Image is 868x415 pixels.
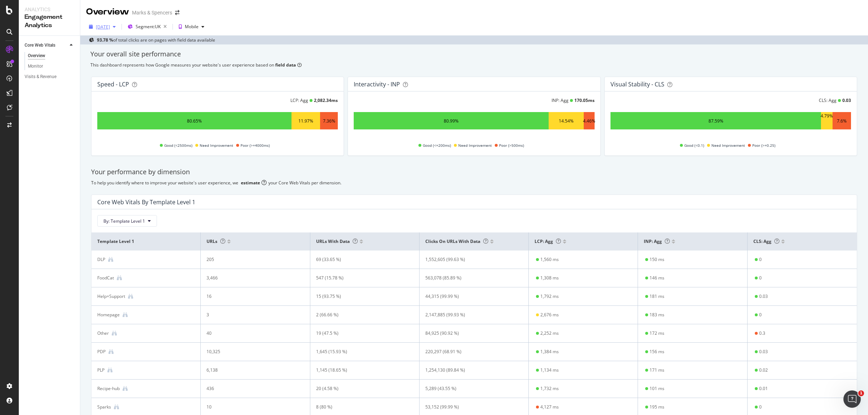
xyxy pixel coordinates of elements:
[425,385,513,392] div: 5,289 (43.55 %)
[759,367,768,373] div: 0.02
[175,10,179,15] div: arrow-right-arrow-left
[25,13,74,30] div: Engagement Analytics
[28,52,75,60] a: Overview
[28,63,75,70] a: Monitor
[425,256,513,263] div: 1,552,605 (99.63 %)
[136,23,161,30] span: Segment: UK
[185,25,199,29] div: Mobile
[559,118,574,124] div: 14.54%
[316,293,404,300] div: 15 (93.75 %)
[25,73,75,81] a: Visits & Revenue
[759,312,762,318] div: 0
[97,215,157,227] button: By: Template Level 1
[316,404,404,410] div: 8 (80 %)
[540,275,559,281] div: 1,308 ms
[241,141,270,150] span: Poor (>=4000ms)
[423,141,451,150] span: Good (<=200ms)
[97,404,111,410] div: Sparks
[97,81,129,88] div: Speed - LCP
[837,118,847,124] div: 7.6%
[535,238,561,244] span: LCP: Agg
[97,312,120,318] div: Homepage
[540,330,559,337] div: 2,252 ms
[711,141,745,150] span: Need Improvement
[540,312,559,318] div: 2,676 ms
[25,42,68,49] a: Core Web Vitals
[316,238,358,244] span: URLs with data
[97,330,109,337] div: Other
[132,9,172,16] div: Marks & Spencers
[91,167,857,177] div: Your performance by dimension
[164,141,192,150] span: Good (<2500ms)
[425,348,513,355] div: 220,297 (68.91 %)
[650,256,664,263] div: 150 ms
[316,348,404,355] div: 1,645 (15.93 %)
[316,312,404,318] div: 2 (66.66 %)
[610,81,664,88] div: Visual Stability - CLS
[207,275,294,281] div: 3,466
[842,97,851,103] div: 0.03
[759,275,762,281] div: 0
[103,218,145,224] span: By: Template Level 1
[97,238,193,245] span: Template Level 1
[759,256,762,263] div: 0
[552,97,569,103] div: INP: Agg
[97,385,120,392] div: Recipe-hub
[241,180,260,186] div: estimate
[275,62,296,68] b: field data
[207,404,294,410] div: 10
[759,293,768,300] div: 0.03
[574,97,595,103] div: 170.05 ms
[207,330,294,337] div: 40
[207,385,294,392] div: 436
[709,118,723,124] div: 87.59%
[759,404,762,410] div: 0
[97,198,195,206] div: Core Web Vitals By Template Level 1
[540,404,559,410] div: 4,127 ms
[316,330,404,337] div: 19 (47.5 %)
[97,37,113,43] b: 93.78 %
[28,52,45,60] div: Overview
[314,97,338,103] div: 2,082.34 ms
[650,275,664,281] div: 146 ms
[323,118,335,124] div: 7.36%
[858,390,864,396] span: 1
[86,6,129,18] div: Overview
[650,312,664,318] div: 183 ms
[650,404,664,410] div: 195 ms
[298,118,313,124] div: 11.97%
[207,256,294,263] div: 205
[290,97,308,103] div: LCP: Agg
[97,348,106,355] div: PDP
[207,238,225,244] span: URLs
[425,275,513,281] div: 563,078 (85.89 %)
[752,141,775,150] span: Poor (>=0.25)
[425,367,513,373] div: 1,254,130 (89.84 %)
[540,367,559,373] div: 1,134 ms
[207,348,294,355] div: 10,325
[97,256,105,263] div: DLP
[316,385,404,392] div: 20 (4.58 %)
[207,293,294,300] div: 16
[499,141,524,150] span: Poor (>500ms)
[176,21,207,33] button: Mobile
[425,404,513,410] div: 53,152 (99.99 %)
[354,81,400,88] div: Interactivity - INP
[25,6,74,13] div: Analytics
[316,256,404,263] div: 69 (33.65 %)
[650,348,664,355] div: 156 ms
[819,97,837,103] div: CLS: Agg
[583,118,595,124] div: 4.46%
[444,118,459,124] div: 80.99%
[91,180,857,186] div: To help you identify where to improve your website's user experience, we your Core Web Vitals per...
[650,367,664,373] div: 171 ms
[650,293,664,300] div: 181 ms
[25,42,55,49] div: Core Web Vitals
[759,348,768,355] div: 0.03
[425,238,488,244] span: Clicks on URLs with data
[458,141,492,150] span: Need Improvement
[843,390,861,408] iframe: Intercom live chat
[200,141,233,150] span: Need Improvement
[753,238,779,244] span: CLS: Agg
[316,367,404,373] div: 1,145 (18.65 %)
